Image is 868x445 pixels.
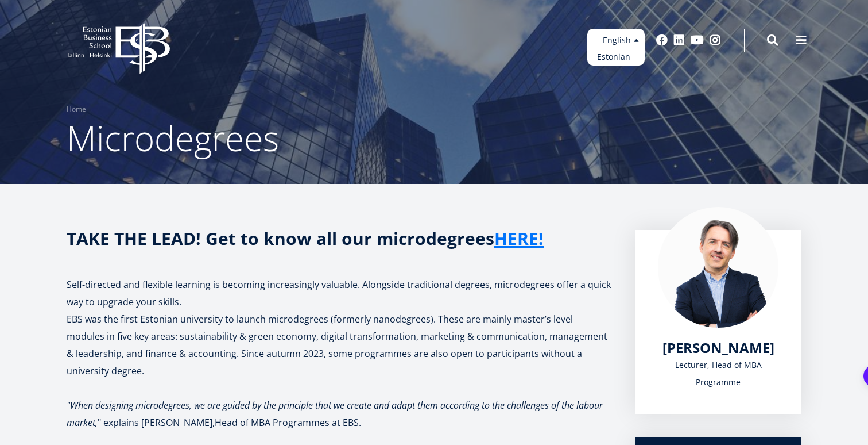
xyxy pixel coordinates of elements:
[67,103,86,115] a: Home
[658,356,778,391] div: Lecturer, Head of MBA Programme
[67,114,279,162] span: Microdegrees
[710,34,721,46] a: Instagram
[662,338,774,357] span: [PERSON_NAME]
[656,34,668,46] a: Facebook
[658,207,778,328] img: Marko Rillo
[67,310,612,379] p: EBS was the first Estonian university to launch microdegrees (formerly nanodegrees). These are ma...
[67,227,544,250] strong: TAKE THE LEAD! Get to know all our microdegrees
[587,49,645,66] a: Estonian
[494,230,544,247] a: HERE!
[67,276,612,310] p: Self-directed and flexible learning is becoming increasingly valuable. Alongside traditional degr...
[67,399,603,429] em: "When designing microdegrees, we are guided by the principle that we create and adapt them accord...
[673,34,685,46] a: Linkedin
[662,339,774,356] a: [PERSON_NAME]
[691,34,704,46] a: Youtube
